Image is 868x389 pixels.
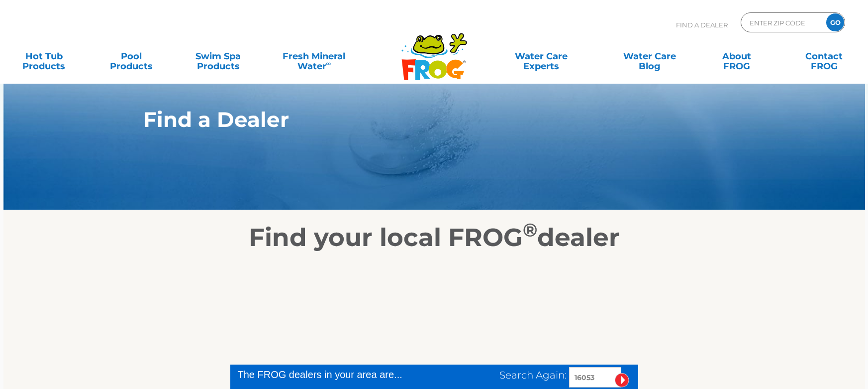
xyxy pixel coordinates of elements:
[396,20,473,81] img: Frog Products Logo
[97,46,165,66] a: PoolProducts
[486,46,596,66] a: Water CareExperts
[676,12,728,37] p: Find A Dealer
[128,223,740,253] h2: Find your local FROG dealer
[272,46,357,66] a: Fresh MineralWater∞
[143,108,679,131] h1: Find a Dealer
[826,13,844,31] input: GO
[523,219,537,241] sup: ®
[703,46,771,66] a: AboutFROG
[326,59,331,67] sup: ∞
[790,46,858,66] a: ContactFROG
[238,367,438,382] div: The FROG dealers in your area are...
[185,46,252,66] a: Swim SpaProducts
[749,15,816,30] input: Zip Code Form
[10,46,78,66] a: Hot TubProducts
[615,373,629,388] input: Submit
[616,46,683,66] a: Water CareBlog
[499,369,567,381] span: Search Again:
